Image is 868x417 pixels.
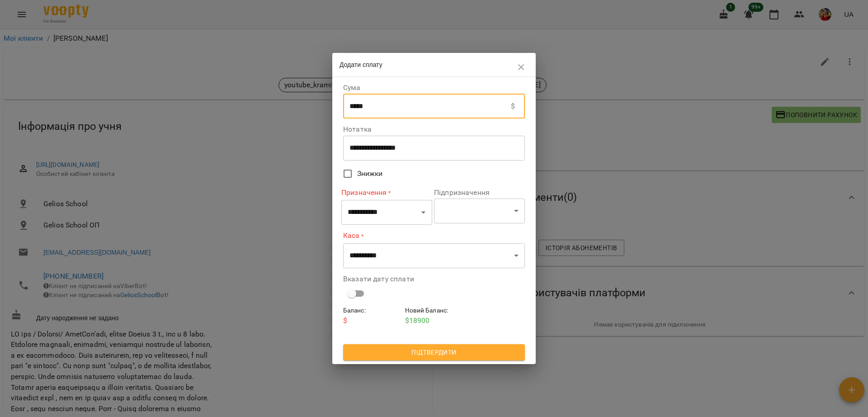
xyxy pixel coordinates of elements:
p: $ [511,101,515,112]
p: $ [343,315,401,326]
p: $ 18900 [405,315,463,326]
button: Підтвердити [343,344,525,360]
label: Нотатка [343,126,525,133]
label: Призначення [341,187,432,198]
h6: Баланс : [343,306,401,316]
span: Підтвердити [350,347,518,358]
span: Знижки [357,168,383,179]
h6: Новий Баланс : [405,306,463,316]
label: Вказати дату сплати [343,275,525,283]
label: Підпризначення [434,189,525,196]
label: Каса [343,231,525,241]
span: Додати сплату [340,61,382,68]
label: Сума [343,84,525,91]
